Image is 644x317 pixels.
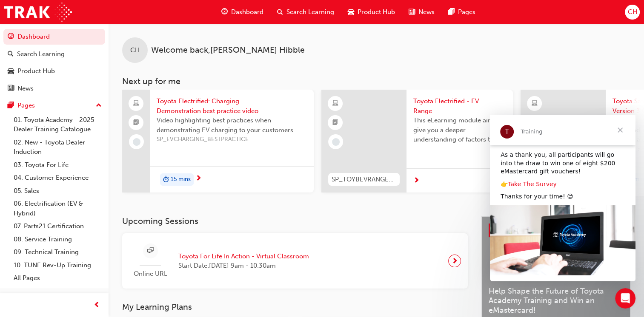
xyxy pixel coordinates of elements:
[147,246,154,256] span: sessionType_ONLINE_URL-icon
[413,177,420,185] span: next-icon
[3,81,105,96] a: News
[3,29,105,45] a: Dashboard
[409,7,415,17] span: news-icon
[358,7,395,17] span: Product Hub
[452,255,458,267] span: next-icon
[215,3,270,21] a: guage-iconDashboard
[122,90,314,192] a: Toyota Electrified: Charging Demonstration best practice videoVideo highlighting best practices w...
[286,7,334,17] span: Search Learning
[178,252,309,261] span: Toyota For Life In Action - Virtual Classroom
[402,3,441,21] a: news-iconNews
[133,117,139,128] span: booktick-icon
[627,7,637,17] span: CH
[163,174,169,185] span: duration-icon
[231,7,263,17] span: Dashboard
[17,49,65,59] div: Search Learning
[10,246,105,259] a: 09. Technical Training
[171,175,191,184] span: 15 mins
[332,175,396,184] span: SP_TOYBEVRANGE_EL
[8,51,14,58] span: search-icon
[489,286,623,315] span: Help Shape the Future of Toyota Academy Training and Win an eMastercard!
[615,288,635,309] iframe: Intercom live chat
[122,216,468,226] h3: Upcoming Sessions
[3,63,105,79] a: Product Hub
[129,269,172,279] span: Online URL
[10,259,105,272] a: 10. TUNE Rev-Up Training
[178,261,309,271] span: Start Date: [DATE] 9am - 10:30am
[122,302,468,312] h3: My Learning Plans
[8,33,14,41] span: guage-icon
[129,240,461,282] a: Online URLToyota For Life In Action - Virtual ClassroomStart Date:[DATE] 9am - 10:30am
[348,7,354,17] span: car-icon
[3,98,105,113] button: Pages
[10,113,105,136] a: 01. Toyota Academy - 2025 Dealer Training Catalogue
[277,7,283,17] span: search-icon
[448,7,455,17] span: pages-icon
[133,138,140,146] span: learningRecordVerb_NONE-icon
[17,66,55,76] div: Product Hub
[10,233,105,246] a: 08. Service Training
[8,102,14,110] span: pages-icon
[151,45,305,55] span: Welcome back , [PERSON_NAME] Hibble
[532,98,538,109] span: learningResourceType_ELEARNING-icon
[10,197,105,220] a: 06. Electrification (EV & Hybrid)
[94,300,100,311] span: prev-icon
[413,96,506,116] span: Toyota Electrified - EV Range
[96,100,102,111] span: up-icon
[10,220,105,233] a: 07. Parts21 Certification
[625,5,640,20] button: CH
[17,101,35,110] div: Pages
[17,84,34,93] div: News
[109,76,644,86] h3: Next up for me
[221,7,228,17] span: guage-icon
[10,136,105,158] a: 02. New - Toyota Dealer Induction
[441,3,482,21] a: pages-iconPages
[332,138,340,146] span: learningRecordVerb_NONE-icon
[458,7,475,17] span: Pages
[418,7,435,17] span: News
[10,272,105,285] a: All Pages
[133,98,139,109] span: laptop-icon
[195,175,202,183] span: next-icon
[270,3,341,21] a: search-iconSearch Learning
[8,85,14,93] span: news-icon
[3,46,105,62] a: Search Learning
[341,3,402,21] a: car-iconProduct Hub
[10,158,105,172] a: 03. Toyota For Life
[332,117,338,128] span: booktick-icon
[8,68,14,75] span: car-icon
[157,116,307,135] span: Video highlighting best practices when demonstrating EV charging to your customers.
[157,135,307,144] span: SP_EVCHARGING_BESTPRACTICE
[157,96,307,116] span: Toyota Electrified: Charging Demonstration best practice video
[10,184,105,198] a: 05. Sales
[321,90,513,192] a: SP_TOYBEVRANGE_ELToyota Electrified - EV RangeThis eLearning module aims to give you a deeper und...
[4,3,72,22] img: Trak
[130,45,140,55] span: CH
[490,115,635,281] iframe: Intercom live chat message
[3,27,105,98] button: DashboardSearch LearningProduct HubNews
[489,224,623,237] a: Latest NewsShow all
[413,116,506,144] span: This eLearning module aims to give you a deeper understanding of factors that influence driving r...
[332,98,338,109] span: learningResourceType_ELEARNING-icon
[10,171,105,184] a: 04. Customer Experience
